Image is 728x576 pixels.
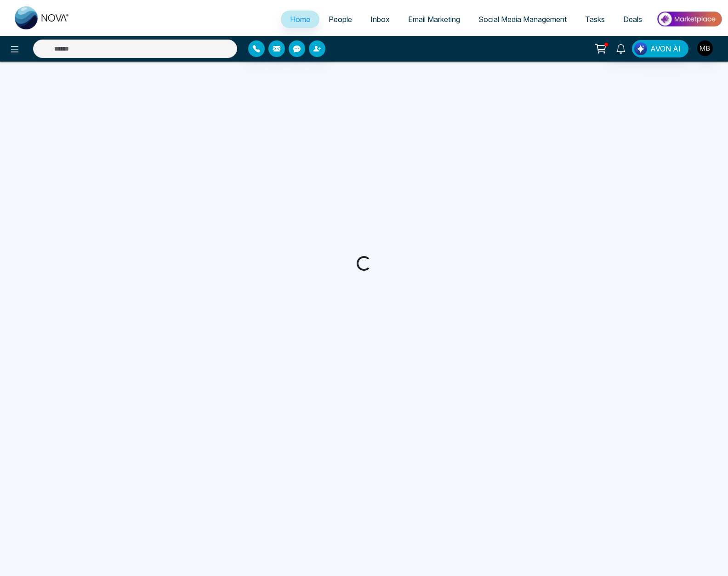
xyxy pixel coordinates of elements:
[290,15,310,24] span: Home
[281,11,319,28] a: Home
[15,6,70,29] img: Nova CRM Logo
[585,15,605,24] span: Tasks
[319,11,361,28] a: People
[329,15,352,24] span: People
[361,11,399,28] a: Inbox
[632,40,688,57] button: AVON AI
[408,15,460,24] span: Email Marketing
[399,11,469,28] a: Email Marketing
[697,40,713,56] img: User Avatar
[623,15,642,24] span: Deals
[370,15,390,24] span: Inbox
[614,11,651,28] a: Deals
[650,43,681,54] span: AVON AI
[634,42,647,55] img: Lead Flow
[469,11,576,28] a: Social Media Management
[478,15,567,24] span: Social Media Management
[576,11,614,28] a: Tasks
[656,9,722,29] img: Market-place.gif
